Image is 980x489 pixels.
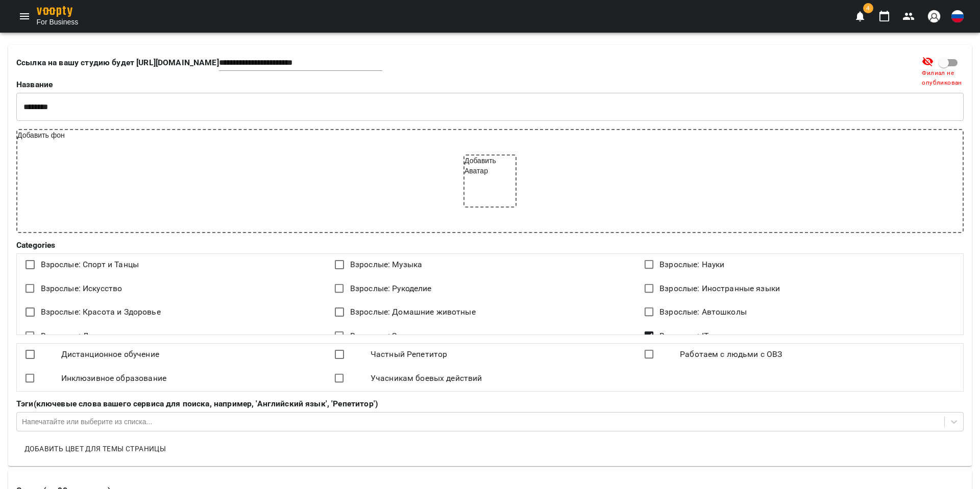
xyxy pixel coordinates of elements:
[659,282,780,295] span: Взрослые: Иностранные языки
[680,348,782,361] span: Работаем с людьми с ОВЗ
[37,6,72,17] img: voopty.png
[41,282,122,295] span: Взрослые: Искусство
[16,241,964,249] label: Categories
[371,372,482,384] span: Учасникам боевых действий
[12,4,37,29] button: Menu
[371,348,448,361] span: Частный Репетитор
[659,330,708,342] span: Взрослые: IT
[350,330,472,342] span: Взрослые: Зимние виды спорта
[41,259,139,271] span: Взрослые: Спорт и Танцы
[24,443,166,455] span: Добавить цвет для темы страницы
[41,306,161,318] span: Взрослые: Красота и Здоровье
[927,9,941,23] img: avatar_s.png
[22,417,152,427] div: Напечатайте или выберите из списка...
[16,400,964,408] label: Тэги(ключевые слова вашего сервиса для поиска, например, 'Английский язык', 'Репетитор')
[863,3,873,13] span: 4
[922,68,973,88] span: Филиал не опубликован
[37,17,79,27] span: For Business
[464,156,516,207] div: Добавить Аватар
[61,348,159,361] span: Дистанционное обучение
[20,440,170,458] button: Добавить цвет для темы страницы
[659,259,724,271] span: Взрослые: Науки
[951,10,964,22] img: RU.svg
[16,57,219,69] p: Ссылка на вашу студию будет [URL][DOMAIN_NAME]
[61,372,166,384] span: Инклюзивное образование
[350,306,476,318] span: Взрослые: Домашние животные
[41,330,110,342] span: Взрослые: Другое
[350,282,432,295] span: Взрослые: Рукоделие
[350,259,422,271] span: Взрослые: Музыка
[659,306,747,318] span: Взрослые: Автошколы
[16,81,964,89] label: Название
